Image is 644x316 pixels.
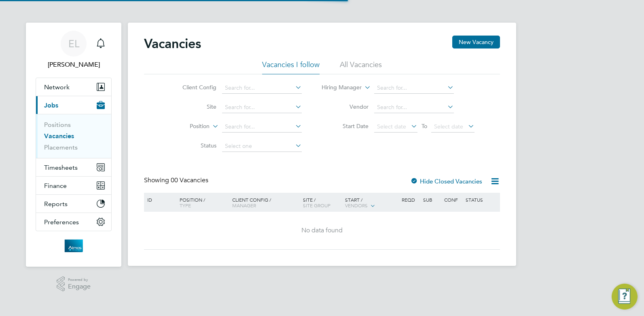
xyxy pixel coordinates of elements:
[230,193,301,212] div: Client Config /
[44,182,67,190] span: Finance
[322,122,369,130] label: Start Date
[36,213,111,231] button: Preferences
[343,193,400,213] div: Start /
[44,164,78,171] span: Timesheets
[36,60,112,70] span: Emma Longstaff
[452,36,500,48] button: New Vacancy
[222,82,302,94] input: Search for...
[68,276,91,283] span: Powered by
[36,31,112,70] a: EL[PERSON_NAME]
[68,38,79,49] span: EL
[322,103,369,110] label: Vendor
[44,83,70,91] span: Network
[36,239,112,252] a: Go to home page
[44,218,79,226] span: Preferences
[303,202,330,209] span: Site Group
[180,202,191,209] span: Type
[232,202,256,209] span: Manager
[64,239,83,252] img: atmosrecruitment-logo-retina.png
[36,195,111,213] button: Reports
[26,23,121,267] nav: Main navigation
[612,284,638,310] button: Engage Resource Center
[44,101,58,109] span: Jobs
[222,141,302,152] input: Select one
[170,142,216,149] label: Status
[374,82,454,94] input: Search for...
[144,36,201,52] h2: Vacancies
[144,176,210,185] div: Showing
[340,60,382,74] li: All Vacancies
[44,200,68,208] span: Reports
[163,122,210,131] label: Position
[410,177,482,185] label: Hide Closed Vacancies
[44,132,74,140] a: Vacancies
[57,276,91,292] a: Powered byEngage
[36,177,111,194] button: Finance
[400,193,421,206] div: Reqd
[262,60,320,74] li: Vacancies I follow
[345,202,368,209] span: Vendors
[442,193,463,206] div: Conf
[44,143,78,151] a: Placements
[315,84,362,92] label: Hiring Manager
[170,84,216,91] label: Client Config
[170,103,216,110] label: Site
[434,123,463,130] span: Select date
[36,158,111,176] button: Timesheets
[222,102,302,113] input: Search for...
[174,193,230,212] div: Position /
[222,121,302,133] input: Search for...
[44,121,71,129] a: Positions
[374,102,454,113] input: Search for...
[419,121,430,131] span: To
[421,193,442,206] div: Sub
[68,283,91,290] span: Engage
[145,193,174,206] div: ID
[301,193,343,212] div: Site /
[171,176,208,184] span: 00 Vacancies
[377,123,406,130] span: Select date
[36,114,111,158] div: Jobs
[36,78,111,96] button: Network
[464,193,499,206] div: Status
[145,226,499,235] div: No data found
[36,96,111,114] button: Jobs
